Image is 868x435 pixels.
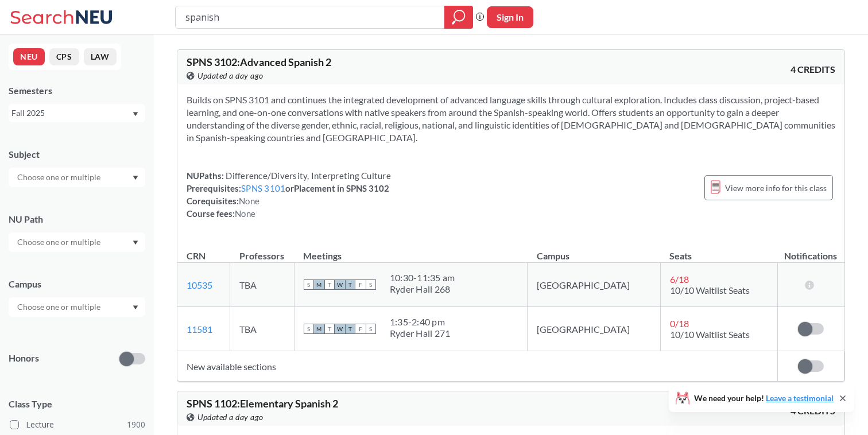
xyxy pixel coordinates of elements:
[230,263,294,307] td: TBA
[187,397,338,410] span: SPNS 1102 : Elementary Spanish 2
[528,307,660,351] td: [GEOGRAPHIC_DATA]
[725,181,827,195] span: View more info for this class
[13,48,45,65] button: NEU
[304,324,314,334] span: S
[314,279,324,290] span: M
[11,235,108,249] input: Choose one or multiple
[241,183,285,193] a: SPNS 3101
[528,238,660,263] th: Campus
[324,324,335,334] span: T
[345,324,355,334] span: T
[230,238,294,263] th: Professors
[777,238,844,263] th: Notifications
[187,324,212,335] a: 11581
[187,94,835,144] section: Builds on SPNS 3101 and continues the integrated development of advanced language skills through ...
[11,170,108,184] input: Choose one or multiple
[345,279,355,290] span: T
[9,213,145,226] div: NU Path
[487,6,533,28] button: Sign In
[294,238,528,263] th: Meetings
[187,250,206,262] div: CRN
[304,279,314,290] span: S
[11,300,108,314] input: Choose one or multiple
[9,297,145,317] div: Dropdown arrow
[694,394,834,402] span: We need your help!
[335,279,345,290] span: W
[366,279,376,290] span: S
[9,398,145,410] span: Class Type
[452,9,466,25] svg: magnifying glass
[9,278,145,290] div: Campus
[197,69,263,82] span: Updated a day ago
[355,279,366,290] span: F
[366,324,376,334] span: S
[660,238,777,263] th: Seats
[230,307,294,351] td: TBA
[670,318,689,329] span: 0 / 18
[177,351,777,382] td: New available sections
[127,418,145,431] span: 1900
[314,324,324,334] span: M
[224,170,391,181] span: Difference/Diversity, Interpreting Culture
[790,63,835,76] span: 4 CREDITS
[133,305,138,310] svg: Dropdown arrow
[390,272,455,283] div: 10:30 - 11:35 am
[670,274,689,285] span: 6 / 18
[133,112,138,116] svg: Dropdown arrow
[10,417,145,432] label: Lecture
[9,84,145,97] div: Semesters
[444,6,473,29] div: magnifying glass
[9,232,145,252] div: Dropdown arrow
[766,393,834,403] a: Leave a testimonial
[49,48,79,65] button: CPS
[670,329,750,340] span: 10/10 Waitlist Seats
[235,208,255,219] span: None
[9,104,145,122] div: Fall 2025Dropdown arrow
[184,7,436,27] input: Class, professor, course number, "phrase"
[390,283,455,295] div: Ryder Hall 268
[390,328,451,339] div: Ryder Hall 271
[187,169,391,220] div: NUPaths: Prerequisites: or Placement in SPNS 3102 Corequisites: Course fees:
[335,324,345,334] span: W
[133,176,138,180] svg: Dropdown arrow
[84,48,117,65] button: LAW
[187,279,212,290] a: 10535
[197,411,263,424] span: Updated a day ago
[133,240,138,245] svg: Dropdown arrow
[390,316,451,328] div: 1:35 - 2:40 pm
[187,56,331,68] span: SPNS 3102 : Advanced Spanish 2
[355,324,366,334] span: F
[528,263,660,307] td: [GEOGRAPHIC_DATA]
[9,168,145,187] div: Dropdown arrow
[11,107,131,119] div: Fall 2025
[670,285,750,296] span: 10/10 Waitlist Seats
[324,279,335,290] span: T
[9,352,39,365] p: Honors
[9,148,145,161] div: Subject
[239,196,259,206] span: None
